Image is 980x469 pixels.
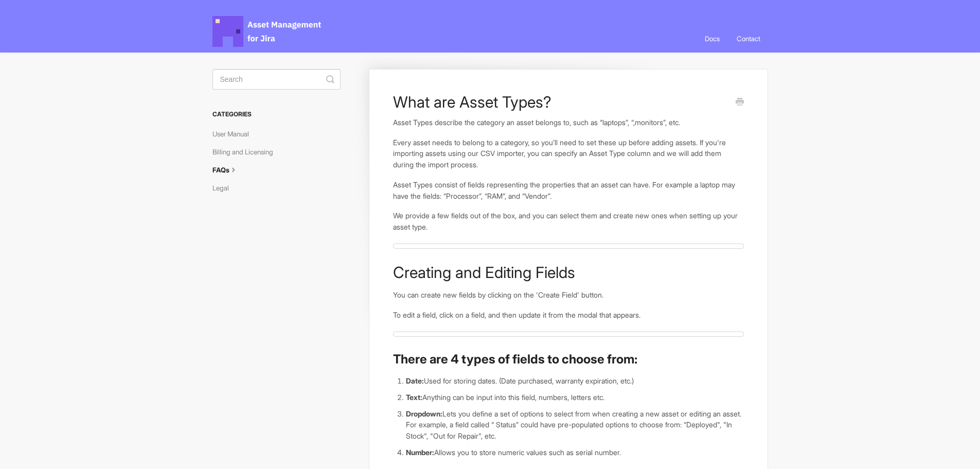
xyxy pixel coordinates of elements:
[729,25,768,53] a: Contact
[393,93,728,111] h1: What are Asset Types?
[393,351,743,368] h2: There are 4 types of fields to choose from:
[406,447,743,458] li: Allows you to store numeric values such as serial number.
[406,375,743,387] li: Used for storing dates. (Date purchased, warranty expiration, etc.)
[393,263,743,282] h1: Creating and Editing Fields
[697,25,727,53] a: Docs
[212,144,281,160] a: Billing and Licensing
[212,105,341,124] h3: Categories
[212,162,246,178] a: FAQs
[212,126,257,142] a: User Manual
[212,16,323,47] span: Asset Management for Jira Docs
[406,409,442,418] strong: Dropdown:
[393,309,743,321] p: To edit a field, click on a field, and then update it from the modal that appears.
[406,408,743,442] li: Lets you define a set of options to select from when creating a new asset or editing an asset. Fo...
[406,448,434,457] strong: Number:
[212,69,341,90] input: Search
[406,376,424,385] strong: Date:
[393,117,743,128] p: Asset Types describe the category an asset belongs to, such as “laptops”, “,monitors”, etc.
[393,210,743,232] p: We provide a few fields out of the box, and you can select them and create new ones when setting ...
[406,392,743,403] li: Anything can be input into this field, numbers, letters etc.
[393,137,743,170] p: Every asset needs to belong to a category, so you’ll need to set these up before adding assets. I...
[393,179,743,201] p: Asset Types consist of fields representing the properties that an asset can have. For example a l...
[212,180,237,196] a: Legal
[736,97,744,108] a: Print this Article
[393,289,743,301] p: You can create new fields by clicking on the 'Create Field' button.
[406,393,422,402] strong: Text:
